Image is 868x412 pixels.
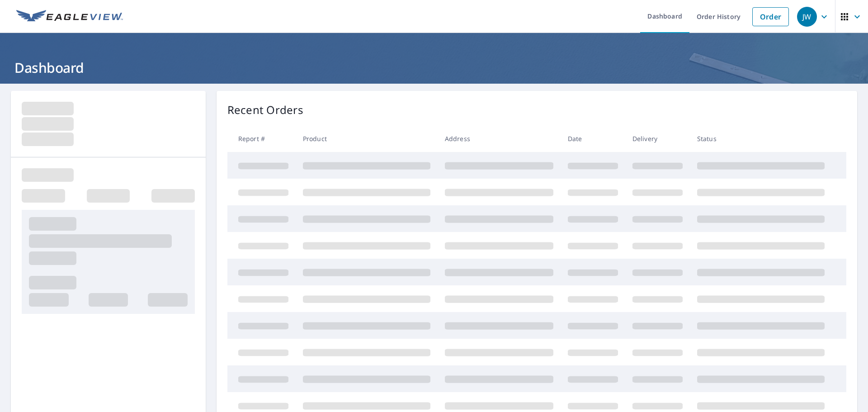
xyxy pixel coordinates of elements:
[16,10,123,24] img: EV Logo
[625,125,690,152] th: Delivery
[296,125,438,152] th: Product
[797,7,817,27] div: JW
[690,125,832,152] th: Status
[438,125,561,152] th: Address
[561,125,625,152] th: Date
[752,7,789,26] a: Order
[227,102,303,118] p: Recent Orders
[11,58,857,77] h1: Dashboard
[227,125,296,152] th: Report #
